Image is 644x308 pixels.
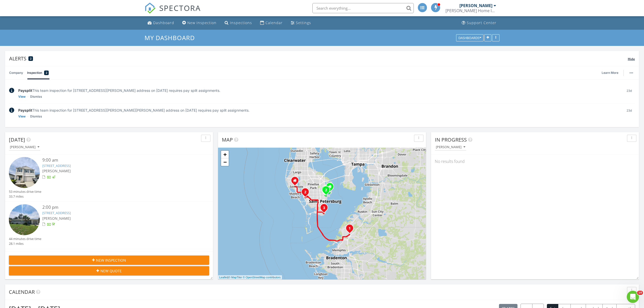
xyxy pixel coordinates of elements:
[9,55,628,62] div: Alerts
[9,157,40,188] img: 9344389%2Fcover_photos%2FocMcTIc4R4xkx61GHhqL%2Fsmall.jpg
[459,3,492,8] div: [PERSON_NAME]
[42,204,193,211] div: 2:00 pm
[145,7,201,18] a: SPECTORA
[243,276,281,279] a: © OpenStreetMap contributors
[230,20,252,25] div: Inspections
[42,216,71,221] span: [PERSON_NAME]
[30,114,42,119] a: Dismiss
[42,168,71,173] span: [PERSON_NAME]
[221,158,229,166] a: Zoom out
[9,189,41,194] div: 53 minutes drive time
[42,163,71,168] a: [STREET_ADDRESS]
[458,36,481,40] div: Dashboards
[258,18,285,28] a: Calendar
[9,204,209,246] a: 2:00 pm [STREET_ADDRESS] [PERSON_NAME] 44 minutes drive time 28.1 miles
[222,136,233,143] span: Map
[42,211,71,215] a: [STREET_ADDRESS]
[265,20,283,25] div: Calendar
[96,258,126,263] span: New Inspection
[9,157,209,199] a: 9:00 am [STREET_ADDRESS] [PERSON_NAME] 53 minutes drive time 33.7 miles
[325,189,327,192] i: 2
[350,228,353,231] div: 5921 Laurelcrest Gln, Palmetto, FL 34221
[153,20,174,25] div: Dashboard
[296,20,311,25] div: Settings
[330,186,333,190] div: 4357 - 14th Way NE, St. Petersburg FL 33703
[9,288,35,295] span: Calendar
[9,108,14,113] img: info-2c025b9f2229fc06645a.svg
[324,208,327,211] div: 658 63rd Ave S , St. Petersburg, FL 33705
[9,194,41,199] div: 33.7 miles
[180,18,219,28] a: New Inspection
[623,88,635,99] div: 23d
[219,276,228,279] a: Leaflet
[628,57,635,61] span: Hide
[602,70,621,75] a: Learn More
[623,108,635,119] div: 23d
[9,241,41,246] div: 28.1 miles
[18,108,619,113] div: This team inspection for [STREET_ADDRESS][PERSON_NAME][PERSON_NAME] address on [DATE] requires pa...
[460,18,498,28] a: Support Center
[627,291,639,303] iframe: Intercom live chat
[46,70,47,75] span: 2
[9,266,209,275] button: New Quote
[159,3,201,13] span: SPECTORA
[9,255,209,265] button: New Inspection
[289,18,313,28] a: Settings
[100,268,122,273] span: New Quote
[30,94,42,99] a: Dismiss
[295,180,298,183] div: 7608 Ridge Rd, Seminole FL 33772
[9,144,40,151] button: [PERSON_NAME]
[27,66,49,79] a: Inspection
[9,66,23,79] a: Company
[10,145,39,149] div: [PERSON_NAME]
[146,18,176,28] a: Dashboard
[304,191,306,194] i: 2
[326,190,329,193] div: 1036 Monterey Blvd NE, St. Petersburg, FL 33704
[305,192,308,195] div: 7600 16th Ave N, St. Petersburg, FL 33710
[18,88,32,93] span: Paysplit
[30,57,32,60] span: 2
[445,8,496,13] div: Shelton Home Inspections
[9,236,41,241] div: 44 minutes drive time
[228,276,242,279] a: © MapTiler
[630,72,633,73] img: ellipsis-632cfdd7c38ec3a7d453.svg
[435,144,466,151] button: [PERSON_NAME]
[18,94,26,99] a: View
[9,204,40,235] img: 9362012%2Fcover_photos%2Fec6Q0dLVkn8IGoDgkX6A%2Fsmall.jpg
[18,108,32,112] span: Paysplit
[349,227,351,230] i: 1
[467,20,496,25] div: Support Center
[435,136,467,143] span: In Progress
[18,88,619,93] div: This team inspection for [STREET_ADDRESS][PERSON_NAME] address on [DATE] requires pay split assig...
[42,157,193,163] div: 9:00 am
[18,114,26,119] a: View
[323,206,325,210] i: 3
[218,275,282,280] div: |
[223,18,254,28] a: Inspections
[221,151,229,158] a: Zoom in
[436,145,465,149] div: [PERSON_NAME]
[145,3,156,14] img: The Best Home Inspection Software - Spectora
[431,155,639,168] div: No results found
[9,88,14,93] img: info-2c025b9f2229fc06645a.svg
[637,291,643,295] span: 10
[187,20,217,25] div: New Inspection
[145,33,199,42] a: My Dashboard
[9,136,25,143] span: [DATE]
[312,3,414,13] input: Search everything...
[456,34,484,41] button: Dashboards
